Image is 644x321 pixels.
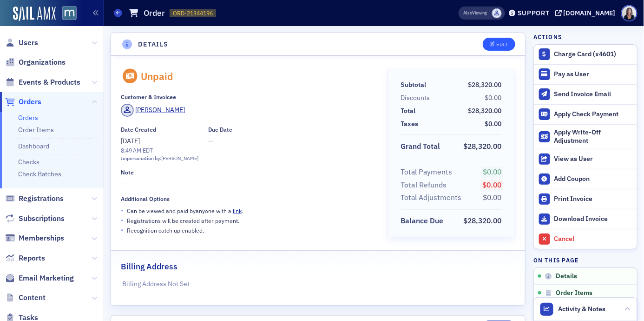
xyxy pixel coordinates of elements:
a: SailAMX [13,7,56,21]
span: $0.00 [483,193,502,202]
div: Apply Write-Off Adjustment [554,128,632,145]
span: Orders [19,97,41,107]
h1: Order [144,7,165,19]
a: Check Batches [18,170,61,178]
a: Download Invoice [534,209,637,229]
div: Total Payments [401,167,453,178]
a: Events & Products [5,77,80,87]
span: Reports [19,253,45,263]
button: Charge Card (x4601) [534,45,637,64]
button: Cancel [534,229,637,249]
a: Orders [18,114,38,122]
span: Content [19,293,46,303]
a: Organizations [5,57,66,67]
span: Activity & Notes [559,304,606,314]
div: Balance Due [401,215,444,227]
div: Total Adjustments [401,192,462,203]
a: Content [5,293,46,303]
span: Profile [621,5,637,21]
span: Total Refunds [401,180,450,191]
div: Unpaid [141,70,173,82]
a: Print Invoice [534,189,637,209]
div: Grand Total [401,141,440,152]
button: Send Invoice Email [534,84,637,104]
span: Subtotal [401,80,430,90]
a: Memberships [5,233,64,243]
button: [DOMAIN_NAME] [555,10,619,16]
span: $28,320.00 [468,107,502,115]
button: View as User [534,149,637,169]
span: $0.00 [483,167,502,176]
span: Balance Due [401,215,447,227]
a: Email Marketing [5,273,74,283]
p: Registrations will be created after payment. [127,216,239,225]
span: ORD-21344196 [173,9,213,17]
span: Order Items [556,289,592,297]
button: Apply Check Payment [534,104,637,124]
a: Orders [5,97,41,107]
span: Grand Total [401,141,444,152]
span: Total [401,106,419,116]
span: Events & Products [19,77,80,87]
h2: Billing Address [121,261,177,273]
span: — [121,179,375,189]
div: Total Refunds [401,180,447,191]
button: Apply Write-Off Adjustment [534,124,637,149]
span: Users [19,38,38,48]
span: $0.00 [483,180,502,189]
span: • [121,215,124,225]
span: Email Marketing [19,273,74,283]
span: Discounts [401,93,434,103]
a: Dashboard [18,142,49,150]
span: Total Adjustments [401,192,465,203]
img: SailAMX [62,6,77,20]
div: Support [518,9,550,17]
h4: On this page [533,256,637,264]
span: Taxes [401,119,422,129]
span: $0.00 [485,94,502,102]
span: $28,320.00 [468,80,502,89]
h4: Details [138,40,169,49]
button: Edit [483,38,515,51]
span: Memberships [19,233,64,243]
div: Customer & Invoicee [121,94,176,100]
span: Organizations [19,57,66,67]
div: View as User [554,155,632,163]
span: [DATE] [121,137,140,145]
span: EDT [141,147,153,154]
div: Apply Check Payment [554,110,632,119]
span: $28,320.00 [464,141,502,151]
div: Taxes [401,119,419,129]
a: Order Items [18,126,54,134]
p: Can be viewed and paid by anyone with a . [127,207,243,215]
span: — [208,136,232,146]
div: Additional Options [121,195,170,202]
span: Impersonation by: [121,155,161,161]
span: Justin Chase [492,8,502,18]
span: Subscriptions [19,214,65,224]
p: Billing Address Not Set [123,279,514,289]
span: Details [556,272,577,281]
span: Registrations [19,194,64,204]
div: Cancel [554,235,632,243]
div: Note [121,169,134,176]
div: Also [464,10,473,16]
div: Subtotal [401,80,427,90]
div: Edit [496,42,508,47]
a: Reports [5,253,45,263]
a: Users [5,38,38,48]
span: Total Payments [401,167,456,178]
div: Total [401,106,416,116]
span: • [121,225,124,235]
div: Charge Card (x4601) [554,50,632,59]
time: 8:49 AM [121,147,141,154]
p: Recognition catch up enabled. [127,226,204,234]
div: Due Date [208,126,232,133]
div: Send Invoice Email [554,90,632,99]
a: [PERSON_NAME] [121,104,185,117]
button: Pay as User [534,64,637,84]
h4: Actions [533,33,562,41]
a: View Homepage [56,6,77,22]
span: • [121,206,124,215]
a: Checks [18,158,39,166]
